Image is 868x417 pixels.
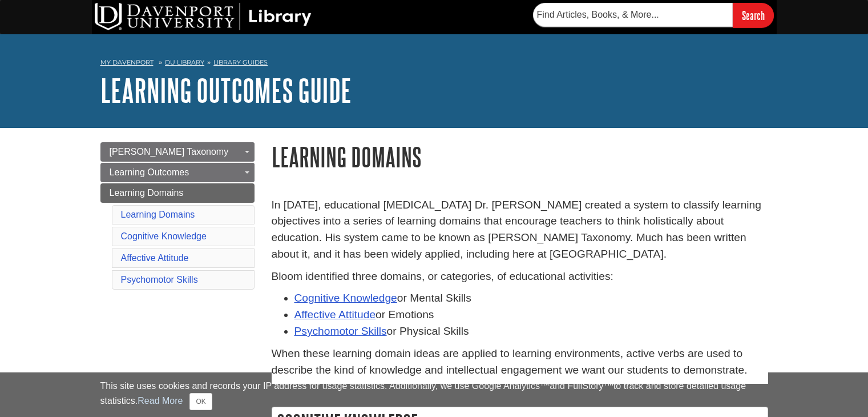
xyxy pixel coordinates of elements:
[95,3,312,30] img: DU Library
[110,188,184,198] span: Learning Domains
[110,167,189,177] span: Learning Outcomes
[110,147,229,157] span: [PERSON_NAME] Taxonomy
[100,183,255,203] a: Learning Domains
[733,3,774,27] input: Search
[272,142,768,171] h1: Learning Domains
[100,142,255,162] a: [PERSON_NAME] Taxonomy
[100,55,768,73] nav: breadcrumb
[100,73,352,108] a: Learning Outcomes Guide
[294,307,768,323] li: or Emotions
[272,197,768,263] p: In [DATE], educational [MEDICAL_DATA] Dr. [PERSON_NAME] created a system to classify learning obj...
[272,346,768,379] p: When these learning domain ideas are applied to learning environments, active verbs are used to d...
[121,253,189,263] a: Affective Attitude
[189,393,212,410] button: Close
[121,231,207,241] a: Cognitive Knowledge
[294,290,768,307] li: or Mental Skills
[100,142,255,292] div: Guide Page Menu
[121,275,198,284] a: Psychomotor Skills
[121,210,195,219] a: Learning Domains
[100,163,255,182] a: Learning Outcomes
[533,3,733,27] input: Find Articles, Books, & More...
[100,58,154,67] a: My Davenport
[294,308,376,320] a: Affective Attitude
[294,323,768,340] li: or Physical Skills
[294,292,397,304] a: Cognitive Knowledge
[165,58,204,66] a: DU Library
[294,325,387,337] a: Psychomotor Skills
[272,268,768,285] p: Bloom identified three domains, or categories, of educational activities:
[138,396,183,406] a: Read More
[100,379,768,410] div: This site uses cookies and records your IP address for usage statistics. Additionally, we use Goo...
[533,3,774,27] form: Searches DU Library's articles, books, and more
[213,58,268,66] a: Library Guides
